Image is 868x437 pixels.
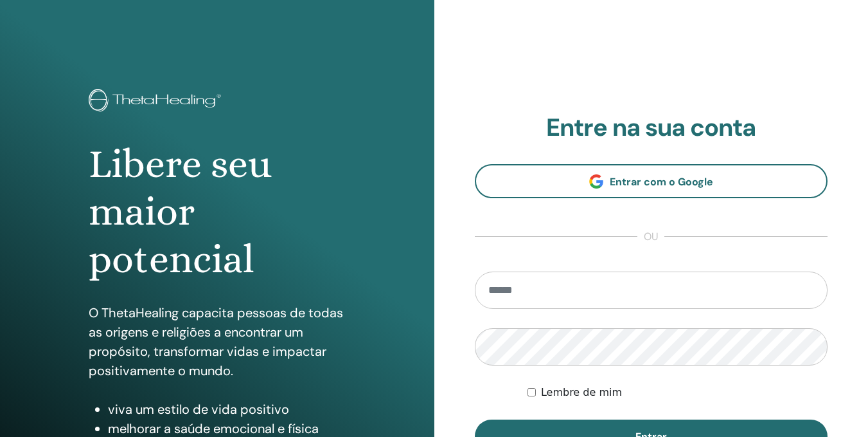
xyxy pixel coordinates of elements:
[108,420,319,437] font: melhorar a saúde emocional e física
[475,164,828,198] a: Entrar com o Google
[108,401,289,418] font: viva um estilo de vida positivo
[546,111,756,144] font: Entre na sua conta
[541,386,622,398] font: Lembre de mim
[89,141,272,283] font: Libere seu maior potencial
[644,230,658,243] font: ou
[527,385,828,400] div: Mantenha-me autenticado indefinidamente ou até que eu faça logout manualmente
[89,304,343,379] font: O ThetaHealing capacita pessoas de todas as origens e religiões a encontrar um propósito, transfo...
[610,175,713,189] font: Entrar com o Google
